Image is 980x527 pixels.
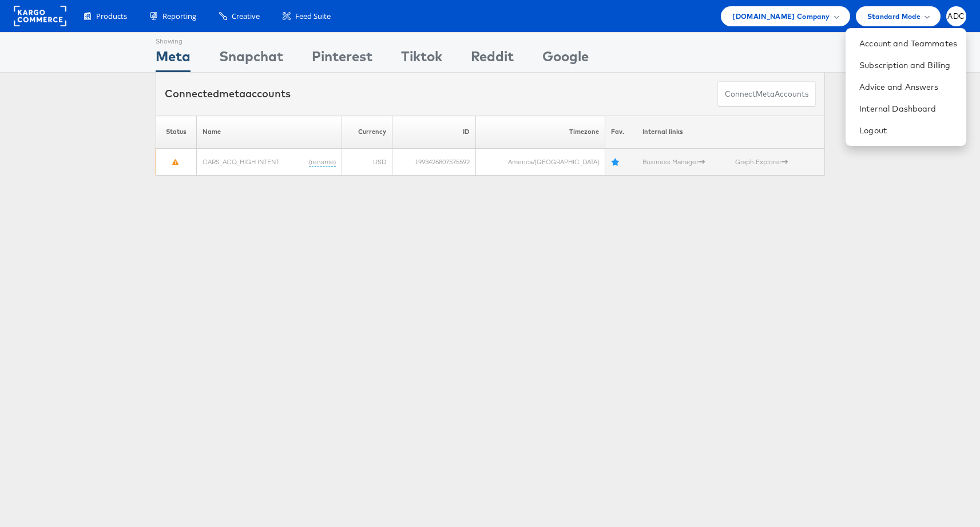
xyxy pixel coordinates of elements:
div: Pinterest [312,46,372,72]
button: ConnectmetaAccounts [717,81,816,107]
div: Meta [156,46,191,72]
div: Snapchat [219,46,283,72]
a: Logout [859,125,957,136]
span: Standard Mode [867,10,921,22]
th: Name [197,116,342,148]
td: America/[GEOGRAPHIC_DATA] [476,148,605,176]
td: USD [342,148,392,176]
span: meta [219,87,245,100]
span: ADC [947,13,965,20]
a: Advice and Answers [859,81,957,93]
th: ID [392,116,476,148]
a: Internal Dashboard [859,103,957,114]
th: Timezone [476,116,605,148]
a: Graph Explorer [735,157,788,166]
a: Subscription and Billing [859,60,957,71]
span: Products [96,11,127,22]
div: Google [542,46,589,72]
span: [DOMAIN_NAME] Company [732,10,830,22]
td: 1993426807575592 [392,148,476,176]
div: Showing [156,33,191,46]
a: Business Manager [642,157,705,166]
div: Tiktok [401,46,442,72]
div: Reddit [471,46,514,72]
span: meta [756,89,775,100]
span: Creative [232,11,260,22]
a: CARS_ACQ_HIGH INTENT [203,157,279,165]
span: Feed Suite [295,11,331,22]
th: Status [156,116,197,148]
div: Connected accounts [165,86,291,101]
span: Reporting [162,11,196,22]
th: Currency [342,116,392,148]
a: (rename) [309,157,336,167]
a: Account and Teammates [859,38,957,49]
